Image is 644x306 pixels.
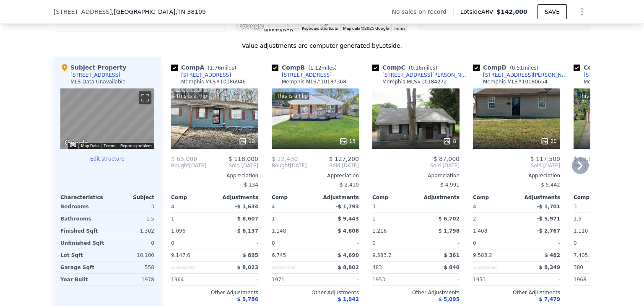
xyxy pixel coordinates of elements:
span: 1,148 [272,228,286,234]
span: 4 [171,204,174,210]
div: Other Adjustments [372,289,460,296]
span: $ 8,607 [237,216,258,222]
span: $ 482 [544,252,560,258]
button: Map Data [81,143,99,149]
span: $ 127,200 [329,156,359,162]
div: 1971 [272,274,314,285]
div: 20 [540,137,557,145]
div: Comp [171,194,215,201]
div: [STREET_ADDRESS] [181,72,231,78]
div: 1.5 [109,213,154,225]
span: 9,147.6 [171,252,190,258]
span: Sold [DATE] [206,162,258,169]
div: Comp [372,194,416,201]
div: Comp B [272,63,340,72]
div: Map [60,88,154,149]
div: - [418,201,460,213]
div: Value adjustments are computer generated by Lotside . [54,41,590,50]
span: 7,405.20 [574,252,596,258]
div: 0 [109,237,154,249]
div: - [216,237,258,249]
span: $ 7,479 [539,296,560,302]
span: 1.12 [310,65,322,71]
span: 1,408 [473,228,487,234]
div: 1 [272,213,314,225]
span: Map data ©2025 Google [343,26,389,31]
span: $ 2,410 [340,182,359,188]
span: Bought [272,162,290,169]
span: $ 5,442 [541,182,560,188]
button: SAVE [538,4,567,19]
div: [STREET_ADDRESS] [70,72,120,78]
div: MLS Data Unavailable [70,78,126,85]
div: 1 [372,213,414,225]
span: Sold [DATE] [473,162,560,169]
div: 10,100 [109,249,154,261]
span: $142,000 [496,8,527,15]
span: $ 1,942 [338,296,359,302]
span: $ 4,991 [440,182,460,188]
span: ( miles) [204,65,239,71]
div: Unspecified [473,262,515,273]
div: Unspecified [171,262,213,273]
span: $ 9,443 [338,216,359,222]
div: - [216,274,258,285]
div: 13 [339,137,356,145]
span: $ 117,500 [530,156,560,162]
span: $ 6,702 [439,216,460,222]
div: [STREET_ADDRESS][PERSON_NAME] [382,72,470,78]
span: $ 134 [244,182,258,188]
div: Comp A [171,63,239,72]
div: Lot Sqft [60,249,106,261]
span: $ 8,349 [539,265,560,270]
a: Open this area in Google Maps (opens a new window) [62,138,90,149]
div: 1.5 [574,213,615,225]
div: Finished Sqft [60,225,106,237]
span: ( miles) [506,65,542,71]
span: $ 5,786 [237,296,258,302]
div: [STREET_ADDRESS][PERSON_NAME] [483,72,570,78]
div: Adjustments [416,194,460,201]
div: Subject Property [60,63,126,72]
span: 9,583.2 [473,252,492,258]
div: Comp E [574,63,641,72]
span: 9,583.2 [372,252,392,258]
div: Comp D [473,63,542,72]
span: $ 118,000 [229,156,258,162]
div: 10 [239,137,255,145]
div: [DATE] [272,162,307,169]
div: 1968 [574,274,615,285]
a: Open this area in Google Maps (opens a new window) [238,21,266,31]
span: 0.51 [512,65,523,71]
div: This is a Flip [174,92,209,100]
span: 0 [372,240,376,246]
a: Terms [104,143,115,148]
div: Garage Sqft [60,262,106,273]
div: - [418,237,460,249]
span: Sold [DATE] [372,162,460,169]
div: 1953 [372,274,414,285]
span: 3 [574,204,577,210]
div: [STREET_ADDRESS] [584,72,634,78]
span: $ 65,000 [574,156,600,162]
span: $ 87,000 [434,156,460,162]
div: Other Adjustments [473,289,560,296]
img: Google [238,21,266,31]
div: Subject [107,194,154,201]
span: 4 [473,204,476,210]
div: Street View [60,88,154,149]
div: Bedrooms [60,201,106,213]
div: Comp [574,194,617,201]
span: 1,216 [372,228,387,234]
button: Edit structure [60,156,154,162]
span: Sold [DATE] [307,162,359,169]
span: 1,096 [171,228,185,234]
div: Appreciation [372,172,460,179]
span: $ 4,806 [338,228,359,234]
button: Keyboard shortcuts [302,26,338,31]
div: 1 [171,213,213,225]
span: , TN 38109 [175,8,205,15]
div: This is a Flip [577,92,611,100]
span: 0 [171,240,174,246]
div: [STREET_ADDRESS] [282,72,332,78]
